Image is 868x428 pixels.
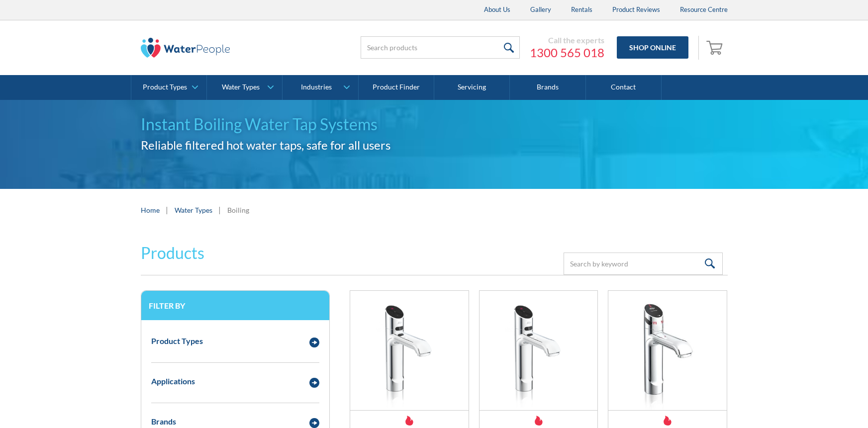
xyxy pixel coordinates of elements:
div: Applications [151,375,195,387]
a: Servicing [434,75,510,100]
a: Shop Online [617,36,688,59]
img: Zip HydroTap G5 B60 Boiling Only [480,291,598,410]
h3: Filter by [149,301,322,310]
h2: Products [141,241,204,265]
a: Water Types [175,205,212,215]
input: Search by keyword [564,253,723,275]
div: | [165,204,170,216]
img: The Water People [141,38,230,58]
input: Search products [361,36,520,59]
div: Brands [151,416,176,428]
div: Industries [301,83,332,91]
div: Boiling [227,205,249,215]
div: Product Types [143,83,187,91]
div: | [217,204,222,216]
a: Brands [510,75,585,100]
div: Call the experts [530,35,604,45]
a: Product Types [131,75,206,100]
img: Zip HydroTap G5 B100 Boiling Only [350,291,469,410]
a: Open cart [704,36,728,60]
a: Contact [586,75,662,100]
a: Water Types [207,75,282,100]
a: Home [141,205,160,215]
div: Water Types [222,83,260,91]
a: 1300 565 018 [530,45,604,60]
img: shopping cart [706,39,725,55]
a: Product Finder [359,75,434,100]
img: Zip HydroTap G5 B100 Touch-Free Wave Boiling [608,291,727,410]
a: Industries [283,75,358,100]
h2: Reliable filtered hot water taps, safe for all users [141,136,728,154]
div: Product Types [151,335,203,347]
h1: Instant Boiling Water Tap Systems [141,112,728,136]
